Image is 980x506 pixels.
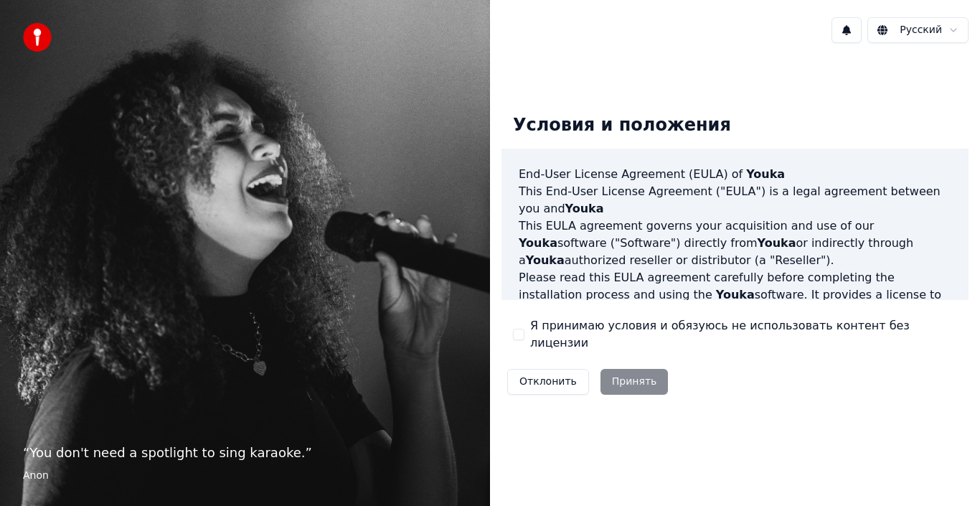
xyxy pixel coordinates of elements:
[501,103,743,149] div: Условия и положения
[519,183,951,217] p: This End-User License Agreement ("EULA") is a legal agreement between you and
[530,317,957,352] label: Я принимаю условия и обязуюсь не использовать контент без лицензии
[565,202,604,215] span: Youka
[526,253,565,267] span: Youka
[519,269,951,338] p: Please read this EULA agreement carefully before completing the installation process and using th...
[746,167,785,181] span: Youka
[507,369,589,395] button: Отклонить
[519,166,951,183] h3: End-User License Agreement (EULA) of
[716,288,755,301] span: Youka
[23,23,52,52] img: youka
[23,443,467,463] p: “ You don't need a spotlight to sing karaoke. ”
[519,236,557,250] span: Youka
[758,236,796,250] span: Youka
[519,217,951,269] p: This EULA agreement governs your acquisition and use of our software ("Software") directly from o...
[23,469,467,483] footer: Anon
